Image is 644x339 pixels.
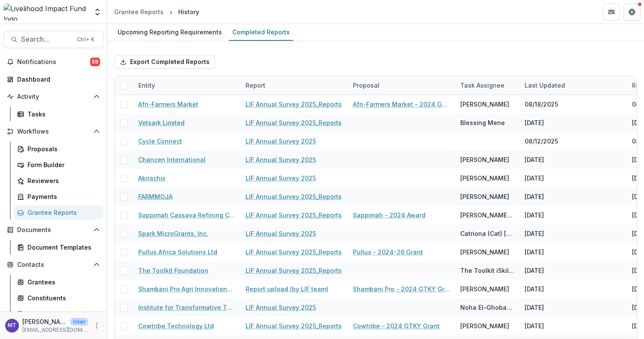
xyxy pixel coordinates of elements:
a: Constituents [14,291,103,305]
a: LIF Annual Survey 2025_Reports [246,247,342,257]
a: Communications [14,307,103,321]
div: [PERSON_NAME] [460,321,509,330]
div: [DATE] [525,118,544,127]
a: LIF Annual Survey 2025_Reports [246,192,342,201]
a: Completed Reports [229,24,293,41]
div: Reviewers [27,176,97,185]
div: Grantee Reports [114,7,164,16]
div: Proposal [348,76,455,95]
p: [PERSON_NAME] [22,317,67,326]
div: [PERSON_NAME] [460,247,509,257]
button: More [91,321,102,331]
div: Entity [133,76,240,95]
div: [DATE] [525,155,544,164]
div: Last Updated [519,76,627,95]
p: [EMAIL_ADDRESS][DOMAIN_NAME] [22,326,88,334]
a: Cowtribe Technology Ltd [138,321,214,330]
div: Tasks [27,110,97,119]
a: FARMMOJA [138,192,173,201]
span: Notifications [17,58,90,66]
div: Report [240,76,348,95]
a: Upcoming Reporting Requirements [114,24,225,41]
button: Notifications59 [3,55,103,69]
a: Dashboard [3,72,103,86]
a: LIF Annual Survey 2025_Reports [246,211,342,220]
div: History [178,7,199,16]
div: Completed Reports [229,26,293,38]
a: Sappimah Cassava Refining Company [138,211,235,220]
a: Afri-Farmers Market - 2024 GTKY Grant [353,100,450,109]
div: [DATE] [525,266,544,275]
div: [PERSON_NAME] [460,192,509,201]
div: Form Builder [27,160,97,169]
button: Partners [603,3,620,21]
div: Dashboard [17,75,97,84]
img: Livelihood Impact Fund logo [3,3,88,21]
a: Afri-Farmers Market [138,100,198,109]
div: Blessing Mene [460,118,505,127]
nav: breadcrumb [111,6,203,18]
a: Vetsark Limited [138,118,185,127]
div: Constituents [27,293,97,302]
div: Task Assignee [455,81,510,90]
a: LIF Annual Survey 2025 [246,303,316,312]
span: 59 [90,58,100,66]
div: Task Assignee [455,76,519,95]
span: Workflows [17,128,90,135]
a: Pullus Africa Solutions Ltd [138,247,217,257]
a: LIF Annual Survey 2025_Reports [246,321,342,330]
div: Proposal [348,81,385,90]
a: Payments [14,189,103,204]
div: [PERSON_NAME] [460,284,509,293]
a: LIF Annual Survey 2025 [246,229,316,238]
div: [DATE] [525,247,544,257]
div: Last Updated [519,81,570,90]
div: [DATE] [525,303,544,312]
button: Open Workflows [3,125,103,138]
div: Noha El-Ghobashy [460,303,514,312]
div: [PERSON_NAME] [460,100,509,109]
button: Open Documents [3,223,103,237]
a: Tasks [14,107,103,121]
p: User [70,318,88,326]
div: Proposals [27,144,97,153]
a: Institute for Transformative Technology (50Breakthroughs Foundation) [138,303,235,312]
a: LIF Annual Survey 2025 [246,155,316,164]
button: Get Help [623,3,641,21]
div: [PERSON_NAME] [460,155,509,164]
div: [DATE] [525,174,544,183]
a: Pullus - 2024-26 Grant [353,247,423,257]
div: [PERSON_NAME] [460,174,509,183]
button: Open Contacts [3,258,103,272]
a: Spark MicroGrants, Inc. [138,229,208,238]
a: Shambani Pro - 2024 GTKY Grant [353,284,450,293]
a: Proposals [14,142,103,156]
a: Akirachix [138,174,165,183]
button: Open Activity [3,90,103,104]
a: LIF Annual Survey 2025_Reports [246,266,342,275]
div: Document Templates [27,243,97,252]
span: Documents [17,226,90,234]
a: Report upload (by LIF team) [246,284,328,293]
a: Form Builder [14,158,103,172]
span: Contacts [17,261,90,269]
a: Cowtribe - 2024 GTKY Grant [353,321,440,330]
div: 08/18/2025 [525,100,558,109]
a: Document Templates [14,240,103,254]
button: Export Completed Reports [114,55,215,69]
a: Grantee Reports [14,205,103,220]
a: Grantees [14,275,103,289]
a: Shambani Pro Agri Innovations Limited [138,284,235,293]
button: Search... [3,31,103,48]
div: Ctrl + K [75,35,96,44]
span: Search... [21,35,72,43]
div: Upcoming Reporting Requirements [114,26,225,38]
div: Entity [133,81,160,90]
a: LIF Annual Survey 2025_Reports [246,100,342,109]
a: LIF Annual Survey 2025 [246,137,316,146]
a: LIF Annual Survey 2025_Reports [246,118,342,127]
